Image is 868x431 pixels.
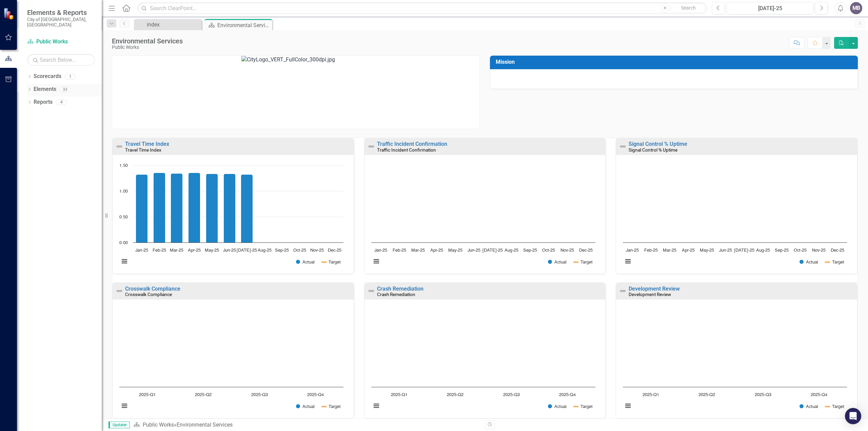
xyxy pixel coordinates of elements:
[574,259,593,265] button: Show Target
[560,248,574,253] text: Nov-25
[826,404,844,409] button: Show Target
[27,54,95,66] input: Search Below...
[850,2,862,14] button: MB
[629,147,677,153] small: Signal Control % Uptime
[296,259,315,265] button: Show Actual
[237,248,257,253] text: [DATE]-25
[775,248,789,253] text: Sep-25
[116,162,347,272] svg: Interactive chart
[794,248,807,253] text: Oct-25
[322,259,341,265] button: Show Target
[811,393,827,397] text: 2025-Q4
[755,393,771,397] text: 2025-Q3
[619,287,627,295] img: Not Defined
[307,393,324,397] text: 2025-Q4
[136,165,335,243] g: Actual, series 1 of 2. Bar series with 12 bars.
[154,173,165,242] path: Feb-25, 1.35. Actual.
[120,257,129,266] button: View chart menu, Chart
[116,306,350,416] div: Chart. Highcharts interactive chart.
[623,401,633,411] button: View chart menu, Chart
[143,422,174,428] a: Public Works
[629,286,680,292] a: Development Review
[119,241,128,245] text: 0.00
[115,142,123,151] img: Not Defined
[125,147,161,153] small: Travel Time Index
[206,174,218,242] path: May-25, 1.33. Actual.
[629,292,671,297] small: Development Review
[548,404,567,409] button: Show Actual
[800,404,818,409] button: Show Actual
[27,8,95,17] span: Elements & Reports
[224,174,236,242] path: Jun-25, 1.33. Actual.
[845,408,861,424] div: Open Intercom Messenger
[296,404,315,409] button: Show Actual
[189,173,200,242] path: Apr-25, 1.35. Actual.
[812,248,826,253] text: Nov-25
[734,248,754,253] text: [DATE]-25
[322,404,341,409] button: Show Target
[623,257,633,266] button: View chart menu, Chart
[116,306,347,416] svg: Interactive chart
[3,8,15,20] img: ClearPoint Strategy
[377,292,415,297] small: Crash Remediation
[377,286,423,292] a: Crash Remediation
[579,248,593,253] text: Dec-25
[826,259,844,265] button: Show Target
[447,393,463,397] text: 2025-Q2
[368,162,602,272] div: Chart. Highcharts interactive chart.
[310,248,324,253] text: Nov-25
[831,248,845,253] text: Dec-25
[619,306,854,416] div: Chart. Highcharts interactive chart.
[391,393,408,397] text: 2025-Q1
[125,141,169,147] a: Travel Time Index
[116,162,350,272] div: Chart. Highcharts interactive chart.
[719,248,732,253] text: Jun-25
[217,21,271,30] div: Environmental Services
[372,401,381,411] button: View chart menu, Chart
[125,286,180,292] a: Crosswalk Compliance
[139,393,156,397] text: 2025-Q1
[411,248,425,253] text: Mar-25
[135,248,148,253] text: Jan-25
[112,37,183,45] div: Environmental Services
[188,248,201,253] text: Apr-25
[223,248,236,253] text: Jun-25
[195,393,212,397] text: 2025-Q2
[136,174,148,242] path: Jan-25, 1.32. Actual.
[147,20,200,29] div: index
[119,215,128,219] text: 0.50
[177,422,233,428] div: Environmental Services
[681,5,696,11] span: Search
[153,248,166,253] text: Feb-25
[133,421,480,429] div: »
[251,393,268,397] text: 2025-Q3
[671,3,705,13] button: Search
[368,306,602,416] div: Chart. Highcharts interactive chart.
[241,56,350,129] img: CityLogo_VERT_FullColor_300dpi.jpg
[392,248,406,253] text: Feb-25
[377,141,447,147] a: Traffic Incident Confirmation
[108,422,130,428] span: Updater
[619,142,627,151] img: Not Defined
[60,86,71,92] div: 33
[27,38,95,46] a: Public Works
[619,162,854,272] div: Chart. Highcharts interactive chart.
[643,393,659,397] text: 2025-Q1
[328,248,341,253] text: Dec-25
[468,248,480,253] text: Jun-25
[700,248,714,253] text: May-25
[275,248,289,253] text: Sep-25
[119,163,128,168] text: 1.50
[574,404,593,409] button: Show Target
[644,248,658,253] text: Feb-25
[136,20,200,29] a: index
[729,4,811,13] div: [DATE]-25
[34,85,56,93] a: Elements
[241,174,253,242] path: Jul-25, 1.32. Actual.
[377,147,436,153] small: Traffic Incident Confirmation
[368,306,599,416] svg: Interactive chart
[542,248,555,253] text: Oct-25
[629,141,687,147] a: Signal Control % Uptime
[367,287,375,295] img: Not Defined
